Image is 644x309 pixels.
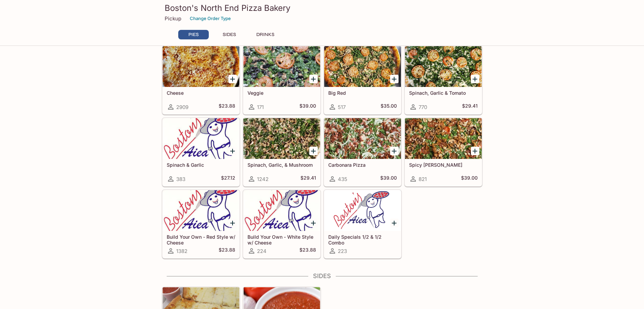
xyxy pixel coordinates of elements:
a: Spinach & Garlic383$27.12 [162,118,240,186]
a: Spinach, Garlic, & Mushroom1242$29.41 [243,118,320,186]
h5: Veggie [247,90,316,96]
button: DRINKS [250,30,281,39]
h5: $23.88 [219,247,235,255]
div: Spinach & Garlic [163,118,239,159]
a: Daily Specials 1/2 & 1/2 Combo223 [324,190,401,258]
h5: $39.00 [461,175,478,183]
h5: Spicy [PERSON_NAME] [409,162,478,168]
h5: Spinach & Garlic [167,162,235,168]
span: 171 [257,104,264,110]
span: 770 [419,104,427,110]
h5: Spinach, Garlic, & Mushroom [247,162,316,168]
h3: Boston's North End Pizza Bakery [165,3,480,13]
span: 383 [176,176,185,182]
div: Big Red [324,46,401,87]
h5: $39.00 [299,103,316,111]
h5: Big Red [328,90,397,96]
a: Build Your Own - White Style w/ Cheese224$23.88 [243,190,320,258]
div: Build Your Own - White Style w/ Cheese [243,190,320,231]
span: 435 [338,176,347,182]
a: Cheese2909$23.88 [162,46,240,114]
button: Add Build Your Own - Red Style w/ Cheese [228,219,237,227]
button: Add Spinach, Garlic, & Mushroom [309,147,318,155]
span: 1382 [176,248,187,254]
button: Add Spinach, Garlic & Tomato [471,75,479,83]
div: Veggie [243,46,320,87]
span: 2909 [176,104,188,110]
div: Daily Specials 1/2 & 1/2 Combo [324,190,401,231]
h5: $39.00 [380,175,397,183]
span: 224 [257,248,266,254]
div: Spinach, Garlic, & Mushroom [243,118,320,159]
button: Add Veggie [309,75,318,83]
button: Add Spinach & Garlic [228,147,237,155]
span: 1242 [257,176,269,182]
h5: $23.88 [299,247,316,255]
h5: Cheese [167,90,235,96]
div: Build Your Own - Red Style w/ Cheese [163,190,239,231]
div: Spicy Jenny [405,118,482,159]
button: Add Cheese [228,75,237,83]
h5: Carbonara Pizza [328,162,397,168]
button: PIES [178,30,209,39]
p: Pickup [165,15,181,22]
a: Build Your Own - Red Style w/ Cheese1382$23.88 [162,190,240,258]
a: Spinach, Garlic & Tomato770$29.41 [405,46,482,114]
div: Cheese [163,46,239,87]
h5: Build Your Own - White Style w/ Cheese [247,234,316,245]
span: 517 [338,104,346,110]
h5: Build Your Own - Red Style w/ Cheese [167,234,235,245]
a: Big Red517$35.00 [324,46,401,114]
a: Carbonara Pizza435$39.00 [324,118,401,186]
div: Carbonara Pizza [324,118,401,159]
button: Add Big Red [390,75,399,83]
h5: $23.88 [219,103,235,111]
button: Add Daily Specials 1/2 & 1/2 Combo [390,219,399,227]
h5: $35.00 [381,103,397,111]
button: SIDES [214,30,245,39]
button: Add Spicy Jenny [471,147,479,155]
a: Veggie171$39.00 [243,46,320,114]
span: 223 [338,248,347,254]
h5: Daily Specials 1/2 & 1/2 Combo [328,234,397,245]
a: Spicy [PERSON_NAME]821$39.00 [405,118,482,186]
span: 821 [419,176,427,182]
h5: Spinach, Garlic & Tomato [409,90,478,96]
h5: $29.41 [300,175,316,183]
button: Change Order Type [187,13,234,24]
h5: $29.41 [462,103,478,111]
button: Add Carbonara Pizza [390,147,399,155]
button: Add Build Your Own - White Style w/ Cheese [309,219,318,227]
h5: $27.12 [221,175,235,183]
h4: SIDES [162,272,482,280]
div: Spinach, Garlic & Tomato [405,46,482,87]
